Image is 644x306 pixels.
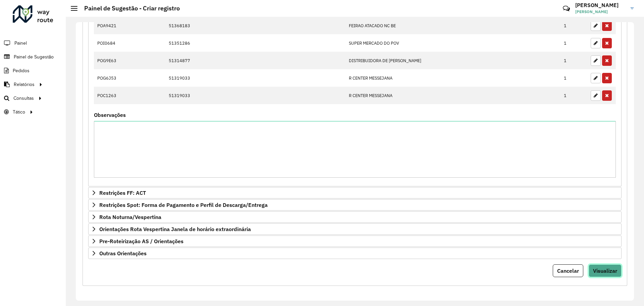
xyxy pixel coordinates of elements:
span: [PERSON_NAME] [575,9,626,15]
span: Pre-Roteirização AS / Orientações [99,238,183,244]
td: 1 [560,69,587,87]
button: Cancelar [553,264,583,277]
td: SUPER MERCADO DO POV [345,34,560,52]
td: 51368183 [165,17,345,34]
span: Cancelar [557,267,579,274]
td: 51319033 [165,69,345,87]
label: Observações [94,111,126,119]
td: R CENTER MESSEJANA [345,69,560,87]
td: 51319033 [165,87,345,104]
td: 51314877 [165,52,345,69]
td: 1 [560,17,587,34]
td: 51351286 [165,34,345,52]
a: Restrições FF: ACT [88,187,622,199]
span: Visualizar [593,267,617,274]
span: Relatórios [14,81,35,88]
a: Rota Noturna/Vespertina [88,211,622,223]
a: Contato Rápido [559,1,574,16]
td: FEIRAO ATACADO NC BE [345,17,560,34]
td: 1 [560,52,587,69]
a: Outras Orientações [88,248,622,259]
h3: [PERSON_NAME] [575,2,626,8]
td: 1 [560,87,587,104]
h2: Painel de Sugestão - Criar registro [77,5,180,12]
a: Pre-Roteirização AS / Orientações [88,235,622,247]
span: Consultas [13,95,34,102]
span: Restrições FF: ACT [99,190,146,195]
a: Restrições Spot: Forma de Pagamento e Perfil de Descarga/Entrega [88,199,622,211]
td: POA9421 [94,17,165,34]
td: 1 [560,34,587,52]
button: Visualizar [589,264,622,277]
td: POC1263 [94,87,165,104]
td: DISTRIBUIDORA DE [PERSON_NAME] [345,52,560,69]
span: Pedidos [13,67,30,74]
a: Orientações Rota Vespertina Janela de horário extraordinária [88,223,622,235]
td: R CENTER MESSEJANA [345,87,560,104]
td: POG9E63 [94,52,165,69]
span: Rota Noturna/Vespertina [99,214,161,220]
td: POI0684 [94,34,165,52]
span: Outras Orientações [99,251,147,256]
span: Restrições Spot: Forma de Pagamento e Perfil de Descarga/Entrega [99,202,268,208]
span: Orientações Rota Vespertina Janela de horário extraordinária [99,226,251,232]
span: Painel [14,40,27,47]
span: Tático [13,108,25,116]
span: Painel de Sugestão [14,53,54,60]
td: POG6J53 [94,69,165,87]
